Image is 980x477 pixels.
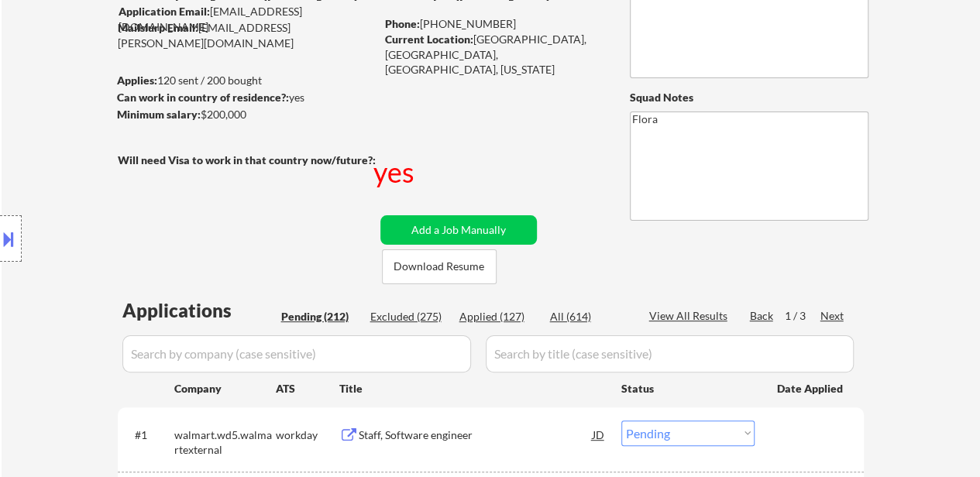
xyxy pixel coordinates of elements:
[385,32,604,77] div: [GEOGRAPHIC_DATA], [GEOGRAPHIC_DATA], [GEOGRAPHIC_DATA], [US_STATE]
[281,309,359,324] div: Pending (212)
[750,308,775,324] div: Back
[118,21,198,34] strong: Mailslurp Email:
[117,74,157,87] strong: Applies:
[385,33,473,46] strong: Current Location:
[777,381,845,396] div: Date Applied
[591,420,607,448] div: JD
[370,309,448,324] div: Excluded (275)
[339,381,607,396] div: Title
[380,215,537,245] button: Add a Job Manually
[135,427,162,443] div: #1
[385,16,604,32] div: [PHONE_NUMBER]
[118,20,375,50] div: [EMAIL_ADDRESS][PERSON_NAME][DOMAIN_NAME]
[621,374,755,402] div: Status
[486,335,854,372] input: Search by title (case sensitive)
[119,5,210,18] strong: Application Email:
[382,249,497,284] button: Download Resume
[174,381,276,396] div: Company
[276,381,339,396] div: ATS
[174,427,276,458] div: walmart.wd5.walmartexternal
[117,90,370,105] div: yes
[649,308,732,324] div: View All Results
[385,17,420,30] strong: Phone:
[630,90,868,105] div: Squad Notes
[359,427,593,443] div: Staff, Software engineer
[550,309,628,324] div: All (614)
[117,73,375,88] div: 120 sent / 200 bought
[373,153,418,191] div: yes
[459,309,537,324] div: Applied (127)
[122,335,471,372] input: Search by company (case sensitive)
[117,91,289,104] strong: Can work in country of residence?:
[276,427,339,443] div: workday
[119,4,375,34] div: [EMAIL_ADDRESS][DOMAIN_NAME]
[785,308,820,324] div: 1 / 3
[820,308,845,324] div: Next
